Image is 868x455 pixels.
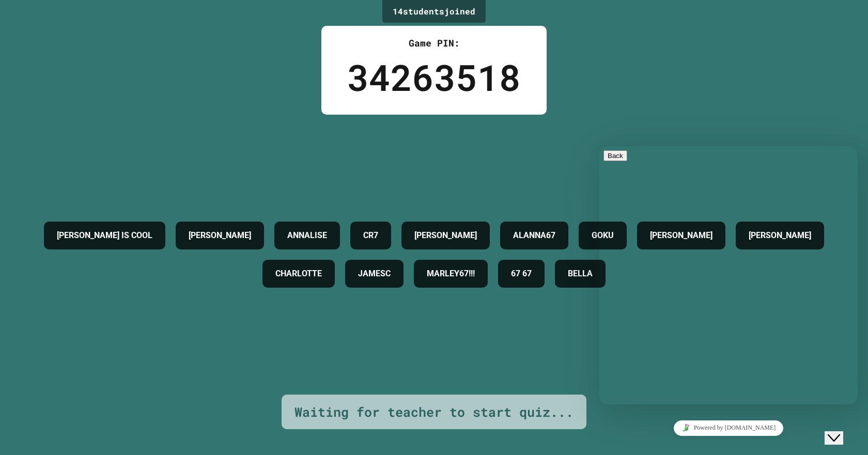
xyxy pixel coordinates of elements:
[287,229,327,242] h4: ANNALISE
[427,268,475,280] h4: MARLEY67!!!
[592,229,614,242] h4: GOKU
[347,50,521,104] div: 34263518
[511,268,532,280] h4: 67 67
[358,268,391,280] h4: JAMESC
[513,229,555,242] h4: ALANNA67
[363,229,378,242] h4: CR7
[189,229,251,242] h4: [PERSON_NAME]
[275,268,322,280] h4: CHARLOTTE
[347,36,521,50] div: Game PIN:
[568,268,593,280] h4: BELLA
[599,146,858,404] iframe: chat widget
[825,414,858,445] iframe: chat widget
[295,402,574,422] div: Waiting for teacher to start quiz...
[414,229,477,242] h4: [PERSON_NAME]
[57,229,152,242] h4: [PERSON_NAME] IS COOL
[599,416,858,440] iframe: chat widget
